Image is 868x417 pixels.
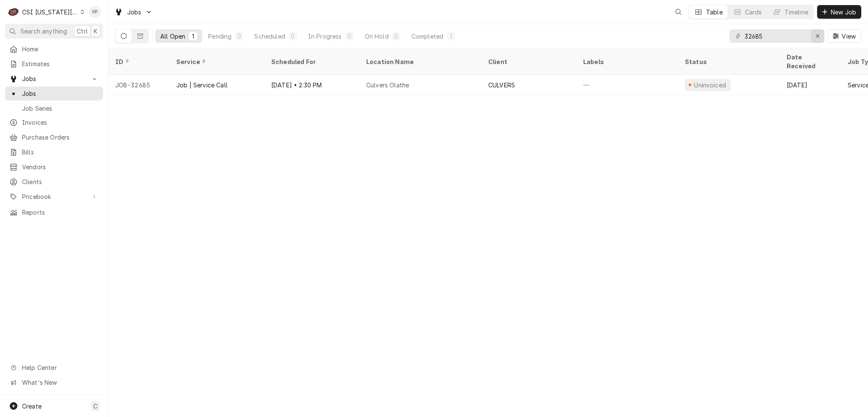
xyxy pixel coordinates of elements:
[5,205,103,219] a: Reports
[745,8,762,17] div: Cards
[22,208,99,217] span: Reports
[93,402,97,411] span: C
[22,45,99,53] span: Home
[271,57,351,66] div: Scheduled For
[308,32,342,41] div: In Progress
[160,32,185,41] div: All Open
[89,6,101,18] div: PP
[787,53,832,70] div: Date Received
[693,81,727,90] div: Uninvoiced
[22,89,99,98] span: Jobs
[780,75,841,95] div: [DATE]
[488,81,515,90] div: CULVERS
[5,160,103,174] a: Vendors
[22,148,99,157] span: Bills
[264,75,359,95] div: [DATE] • 2:30 PM
[22,363,98,372] span: Help Center
[20,27,67,36] span: Search anything
[5,175,103,189] a: Clients
[576,75,678,95] div: —
[77,27,88,36] span: Ctrl
[347,32,352,41] div: 0
[817,5,861,19] button: New Job
[5,375,103,389] a: Go to What's New
[706,8,723,17] div: Table
[22,59,99,68] span: Estimates
[8,6,19,18] div: C
[108,75,170,95] div: JOB-32685
[236,32,242,41] div: 0
[5,42,103,56] a: Home
[5,101,103,115] a: Job Series
[685,57,771,66] div: Status
[5,57,103,71] a: Estimates
[5,361,103,375] a: Go to Help Center
[22,104,99,113] span: Job Series
[22,177,99,186] span: Clients
[115,57,161,66] div: ID
[583,57,671,66] div: Labels
[828,29,861,43] button: View
[448,32,453,41] div: 1
[5,87,103,101] a: Jobs
[22,8,78,17] div: CSI [US_STATE][GEOGRAPHIC_DATA]
[89,6,101,18] div: Philip Potter's Avatar
[190,32,195,41] div: 1
[176,81,228,90] div: Job | Service Call
[22,118,99,127] span: Invoices
[488,57,568,66] div: Client
[290,32,295,41] div: 0
[5,190,103,204] a: Go to Pricebook
[394,32,399,41] div: 0
[22,378,98,387] span: What's New
[366,81,409,90] div: Culvers Olathe
[5,24,103,39] button: Search anythingCtrlK
[840,32,857,41] span: View
[127,8,142,17] span: Jobs
[5,72,103,86] a: Go to Jobs
[254,32,285,41] div: Scheduled
[672,5,685,19] button: Open search
[94,27,97,36] span: K
[22,192,86,201] span: Pricebook
[22,74,86,83] span: Jobs
[745,29,808,43] input: Keyword search
[208,32,231,41] div: Pending
[22,133,99,142] span: Purchase Orders
[829,8,858,17] span: New Job
[811,29,824,43] button: Erase input
[785,8,808,17] div: Timeline
[176,57,256,66] div: Service
[8,6,19,18] div: CSI Kansas City's Avatar
[5,130,103,144] a: Purchase Orders
[22,403,42,410] span: Create
[22,162,99,171] span: Vendors
[5,115,103,129] a: Invoices
[5,145,103,159] a: Bills
[366,57,473,66] div: Location Name
[412,32,443,41] div: Completed
[111,5,156,19] a: Go to Jobs
[365,32,389,41] div: On Hold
